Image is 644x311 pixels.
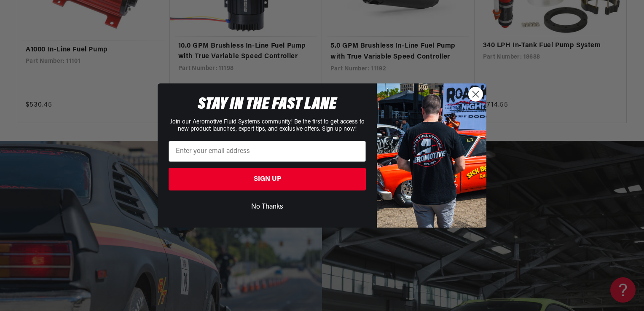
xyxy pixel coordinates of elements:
button: Close dialog [468,87,483,102]
span: STAY IN THE FAST LANE [198,96,337,113]
img: 9278e0a8-2f18-4465-98b4-5c473baabe7a.jpeg [377,83,486,228]
span: Join our Aeromotive Fluid Systems community! Be the first to get access to new product launches, ... [170,119,365,132]
button: No Thanks [169,199,366,215]
button: SIGN UP [169,168,366,190]
input: Enter your email address [169,141,366,162]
